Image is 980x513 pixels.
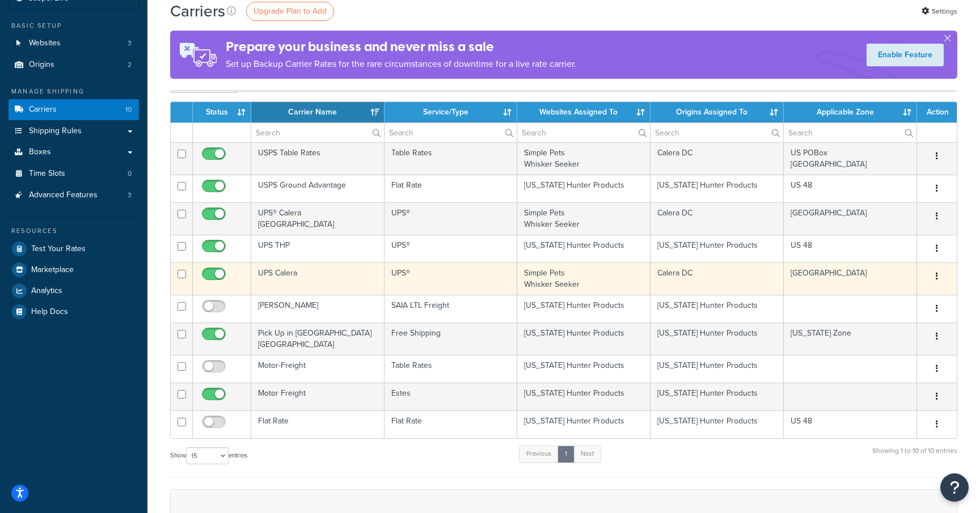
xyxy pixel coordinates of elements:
td: UPS Calera [251,262,385,295]
th: Carrier Name: activate to sort column ascending [251,102,385,122]
div: Manage Shipping [9,87,139,96]
td: Simple Pets Whisker Seeker [517,262,650,295]
th: Applicable Zone: activate to sort column ascending [784,102,917,122]
input: Search [650,123,783,142]
td: [US_STATE] Zone [784,323,917,355]
button: Open Resource Center [940,473,969,502]
td: UPS® Calera [GEOGRAPHIC_DATA] [251,202,385,235]
span: Websites [29,39,61,48]
a: Time Slots 0 [9,163,139,184]
td: UPS THP [251,235,385,262]
input: Search [784,123,916,142]
td: SAIA LTL Freight [385,295,518,323]
select: Showentries [186,447,229,464]
a: Marketplace [9,260,139,280]
span: Advanced Features [29,190,98,200]
input: Search [385,123,517,142]
td: US 48 [784,235,917,262]
li: Origins [9,54,139,75]
th: Origins Assigned To: activate to sort column ascending [650,102,784,122]
td: [US_STATE] Hunter Products [650,355,784,383]
li: Websites [9,33,139,54]
span: Help Docs [31,307,68,317]
td: [US_STATE] Hunter Products [517,295,650,323]
td: Estes [385,383,518,410]
td: USPS Table Rates [251,142,385,175]
td: Flat Rate [385,410,518,438]
span: 2 [128,60,132,70]
td: Flat Rate [251,410,385,438]
td: US 48 [784,175,917,202]
a: Boxes [9,142,139,163]
span: 0 [128,169,132,179]
td: Table Rates [385,142,518,175]
a: Shipping Rules [9,121,139,142]
a: Websites 3 [9,33,139,54]
td: [US_STATE] Hunter Products [517,383,650,410]
td: US POBox [GEOGRAPHIC_DATA] [784,142,917,175]
td: [GEOGRAPHIC_DATA] [784,202,917,235]
td: Simple Pets Whisker Seeker [517,142,650,175]
span: 3 [128,39,132,48]
td: [US_STATE] Hunter Products [650,175,784,202]
td: [US_STATE] Hunter Products [517,355,650,383]
span: 3 [128,190,132,200]
td: UPS® [385,262,518,295]
td: [US_STATE] Hunter Products [650,383,784,410]
span: Upgrade Plan to Add [254,5,327,17]
span: Origins [29,60,54,70]
td: [US_STATE] Hunter Products [517,410,650,438]
span: Boxes [29,147,51,157]
td: [US_STATE] Hunter Products [650,323,784,355]
td: Calera DC [650,202,784,235]
a: 1 [557,446,575,463]
th: Websites Assigned To: activate to sort column ascending [517,102,650,122]
input: Search [251,123,384,142]
a: Upgrade Plan to Add [246,2,334,21]
td: [PERSON_NAME] [251,295,385,323]
td: Pick Up in [GEOGRAPHIC_DATA] [GEOGRAPHIC_DATA] [251,323,385,355]
td: Flat Rate [385,175,518,202]
a: Enable Feature [867,44,944,66]
a: Next [573,446,601,463]
td: [US_STATE] Hunter Products [517,235,650,262]
li: Carriers [9,99,139,120]
td: [US_STATE] Hunter Products [650,235,784,262]
a: Test Your Rates [9,239,139,259]
td: [US_STATE] Hunter Products [650,295,784,323]
span: Test Your Rates [31,244,86,254]
th: Action [917,102,957,122]
span: Analytics [31,286,62,296]
td: Motor Freight [251,383,385,410]
span: Time Slots [29,169,65,179]
h4: Prepare your business and never miss a sale [226,37,576,56]
td: UPS® [385,235,518,262]
div: Resources [9,226,139,236]
input: Search [517,123,650,142]
td: Motor-Freight [251,355,385,383]
span: 10 [125,105,132,115]
li: Advanced Features [9,185,139,206]
td: US 48 [784,410,917,438]
a: Previous [519,446,559,463]
a: Settings [922,3,957,19]
a: Carriers 10 [9,99,139,120]
div: Basic Setup [9,21,139,31]
a: Help Docs [9,302,139,322]
span: Shipping Rules [29,126,82,136]
label: Show entries [170,447,247,464]
span: Marketplace [31,265,74,275]
td: USPS Ground Advantage [251,175,385,202]
div: Showing 1 to 10 of 10 entries [872,444,957,469]
p: Set up Backup Carrier Rates for the rare circumstances of downtime for a live rate carrier. [226,56,576,72]
td: Free Shipping [385,323,518,355]
td: UPS® [385,202,518,235]
td: Simple Pets Whisker Seeker [517,202,650,235]
td: [US_STATE] Hunter Products [517,175,650,202]
a: Analytics [9,281,139,301]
